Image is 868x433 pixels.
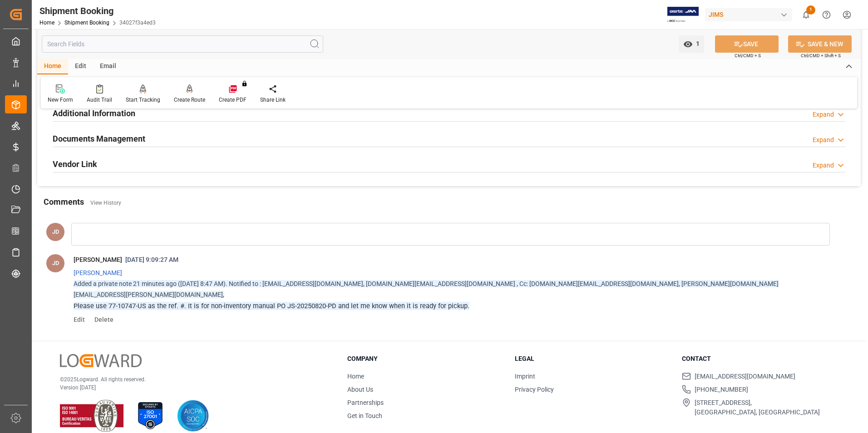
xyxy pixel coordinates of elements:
[87,96,112,104] div: Audit Trail
[60,354,142,367] img: Logward Logo
[705,6,796,23] button: JIMS
[74,280,779,298] span: Added a private note 21 minutes ago ([DATE] 8:47 AM). Notified to : [EMAIL_ADDRESS][DOMAIN_NAME],...
[347,399,384,406] a: Partnerships
[93,59,123,74] div: Email
[682,354,838,364] h3: Contact
[695,398,820,417] span: [STREET_ADDRESS], [GEOGRAPHIC_DATA], [GEOGRAPHIC_DATA]
[813,161,834,170] div: Expand
[813,110,834,119] div: Expand
[816,5,837,25] button: Help Center
[177,400,209,432] img: AICPA SOC
[347,386,373,393] a: About Us
[515,386,554,393] a: Privacy Policy
[515,354,671,364] h3: Legal
[813,135,834,145] div: Expand
[695,372,795,381] span: [EMAIL_ADDRESS][DOMAIN_NAME]
[39,4,156,18] div: Shipment Booking
[60,384,325,392] p: Version [DATE]
[74,269,122,276] a: [PERSON_NAME]
[515,373,535,380] a: Imprint
[806,5,815,15] span: 1
[735,52,761,59] span: Ctrl/CMD + S
[39,20,54,26] a: Home
[44,196,84,208] h2: Comments
[68,59,93,74] div: Edit
[122,256,182,263] span: [DATE] 9:09:27 AM
[53,133,145,145] h2: Documents Management
[134,400,166,432] img: ISO 27001 Certification
[801,52,841,59] span: Ctrl/CMD + Shift + S
[695,385,748,394] span: [PHONE_NUMBER]
[788,35,852,53] button: SAVE & NEW
[74,302,469,310] span: Please use 77-10747-US as the ref. #. It is for non-inventory manual PO JS-20250820-PD and let me...
[174,96,205,104] div: Create Route
[679,35,704,53] button: open menu
[90,200,121,206] a: View History
[53,158,97,170] h2: Vendor Link
[667,7,699,23] img: Exertis%20JAM%20-%20Email%20Logo.jpg_1722504956.jpg
[60,400,123,432] img: ISO 9001 & ISO 14001 Certification
[37,59,68,74] div: Home
[48,96,73,104] div: New Form
[347,373,364,380] a: Home
[715,35,779,53] button: SAVE
[42,35,323,53] input: Search Fields
[796,5,816,25] button: show 1 new notifications
[91,316,113,323] span: Delete
[347,412,382,419] a: Get in Touch
[52,228,59,235] span: JD
[74,316,91,323] span: Edit
[53,107,135,119] h2: Additional Information
[260,96,286,104] div: Share Link
[74,256,122,263] span: [PERSON_NAME]
[693,40,700,47] span: 1
[52,260,59,266] span: JD
[64,20,109,26] a: Shipment Booking
[126,96,160,104] div: Start Tracking
[60,375,325,384] p: © 2025 Logward. All rights reserved.
[347,354,503,364] h3: Company
[705,8,792,21] div: JIMS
